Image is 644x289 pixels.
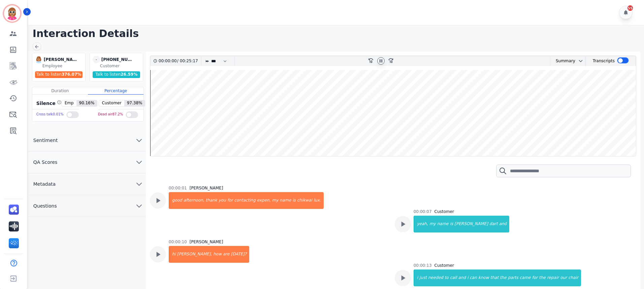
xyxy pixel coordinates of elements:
span: Metadata [28,181,61,187]
div: i [414,269,419,286]
span: 376.07 % [62,72,81,77]
div: 00:25:17 [179,56,197,66]
div: thank [205,192,218,209]
div: repair [546,269,559,286]
div: 00:00:07 [414,209,432,214]
div: yeah, [414,216,429,232]
div: 00:00:10 [169,239,187,245]
div: know [478,269,490,286]
div: is [292,192,296,209]
svg: chevron down [135,136,143,144]
div: Dead air 87.2 % [98,110,123,119]
span: QA Scores [28,159,63,166]
div: Customer [434,263,454,268]
div: [PERSON_NAME], [176,246,213,263]
div: just [419,269,427,286]
span: 90.16 % [76,100,97,106]
div: the [538,269,546,286]
div: Silence [35,100,62,107]
span: 26.59 % [121,72,137,77]
div: Cross talk 0.01 % [36,110,64,119]
button: Sentiment chevron down [28,130,146,151]
div: that [490,269,499,286]
div: [PERSON_NAME] [190,239,223,245]
div: chair [568,269,581,286]
span: Sentiment [28,137,63,144]
div: Duration [32,87,88,95]
div: to [444,269,449,286]
span: Customer [99,100,124,106]
div: our [559,269,568,286]
svg: chevron down [135,180,143,188]
svg: chevron down [135,202,143,210]
div: for [532,269,539,286]
div: 00:00:13 [414,263,432,268]
div: i [466,269,469,286]
div: afternoon, [183,192,205,209]
div: how [213,246,222,263]
div: Percentage [88,87,143,95]
span: - [93,56,100,63]
span: Emp [62,100,76,106]
button: Metadata chevron down [28,173,146,195]
div: good [169,192,183,209]
div: needed [427,269,444,286]
span: Questions [28,203,62,209]
div: Transcripts [593,56,615,66]
div: [PERSON_NAME] [44,56,77,63]
div: Talk to listen [35,71,83,78]
div: 00:00:00 [159,56,177,66]
button: QA Scores chevron down [28,151,146,173]
div: my [429,216,437,232]
div: expen, [256,192,271,209]
div: is [449,216,454,232]
div: parts [507,269,519,286]
div: [DATE]? [230,246,249,263]
div: 00:00:01 [169,185,187,191]
div: name [279,192,292,209]
div: hi [169,246,176,263]
div: can [469,269,478,286]
span: 97.38 % [124,100,145,106]
div: and [498,216,510,232]
div: are [222,246,230,263]
button: chevron down [575,58,583,64]
div: lux. [313,192,324,209]
div: for [227,192,234,209]
div: / [159,56,200,66]
div: name [437,216,449,232]
div: 55 [627,5,633,11]
img: Bordered avatar [4,5,20,22]
div: Summary [550,56,575,66]
div: [PHONE_NUMBER] [101,56,135,63]
div: chikwai [296,192,313,209]
div: the [499,269,507,286]
button: Questions chevron down [28,195,146,217]
div: [PERSON_NAME] [454,216,489,232]
svg: chevron down [578,58,583,64]
div: and [458,269,467,286]
div: Customer [100,63,141,69]
div: Customer [434,209,454,214]
div: [PERSON_NAME] [190,185,223,191]
div: came [519,269,532,286]
div: call [449,269,458,286]
h1: Interaction Details [33,28,644,40]
div: dart [489,216,498,232]
div: Talk to listen [93,71,140,78]
svg: chevron down [135,158,143,166]
div: my [271,192,279,209]
div: Employee [42,63,84,69]
div: you [218,192,227,209]
div: contacting [233,192,256,209]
